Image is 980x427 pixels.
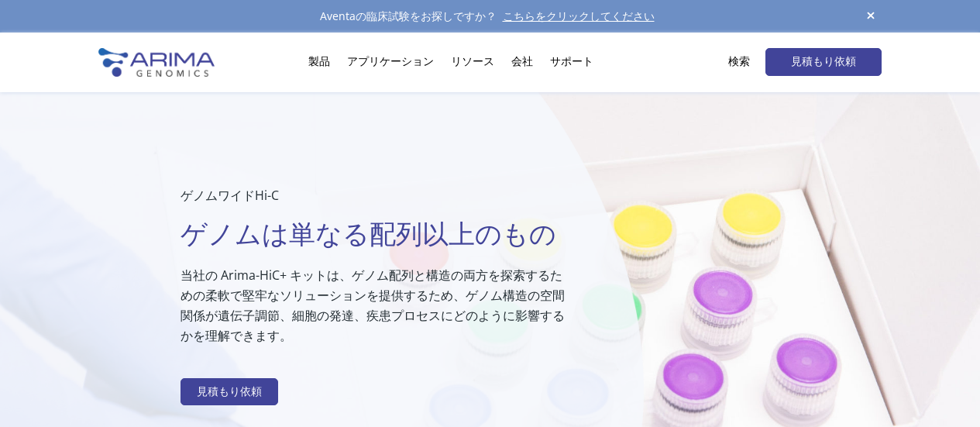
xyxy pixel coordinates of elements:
font: 見積もり依頼 [791,55,856,68]
font: 検索 [728,55,750,68]
a: こちらをクリックしてください [497,9,661,23]
font: Aventaの臨床試験をお探しですか？ [320,9,497,23]
font: 見積もり依頼 [197,385,262,398]
a: 見積もり依頼 [765,48,882,76]
font: ゲノムワイドHi-C [181,187,279,204]
img: 有馬ゲノミクスのロゴ [98,48,215,77]
font: ゲノムは単なる配列以上のもの [181,219,556,251]
a: 見積もり依頼 [181,378,278,406]
font: 当社の Arima-HiC+ キットは、ゲノム配列と構造の両方を探索するための柔軟で堅牢なソリューションを提供するため、ゲノム構造の空間関係が遺伝子調節、細胞の発達、疾患プロセスにどのように影響... [181,267,565,344]
font: こちらをクリックしてください [503,9,655,23]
